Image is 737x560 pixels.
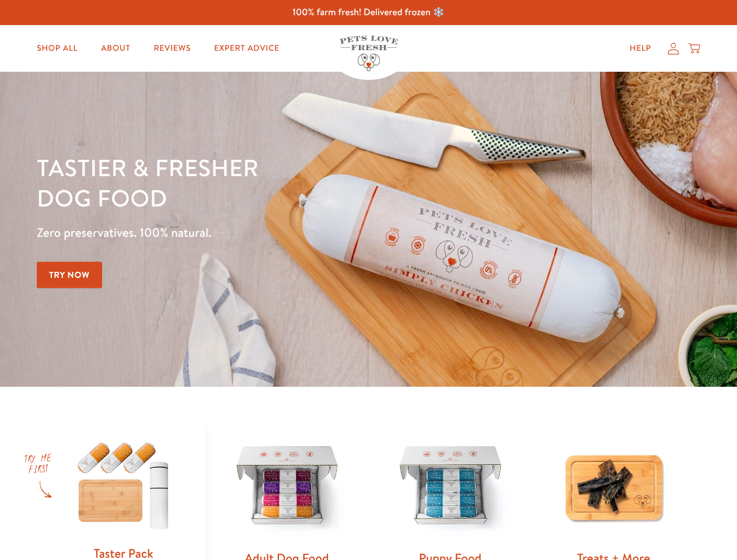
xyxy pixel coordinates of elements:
h1: Tastier & fresher dog food [37,152,479,213]
a: Help [620,37,661,60]
a: Try Now [37,262,102,288]
a: About [92,37,139,60]
a: Expert Advice [205,37,289,60]
a: Shop All [27,37,87,60]
p: Zero preservatives. 100% natural. [37,222,479,243]
img: Pets Love Fresh [340,36,398,71]
a: Reviews [144,37,200,60]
